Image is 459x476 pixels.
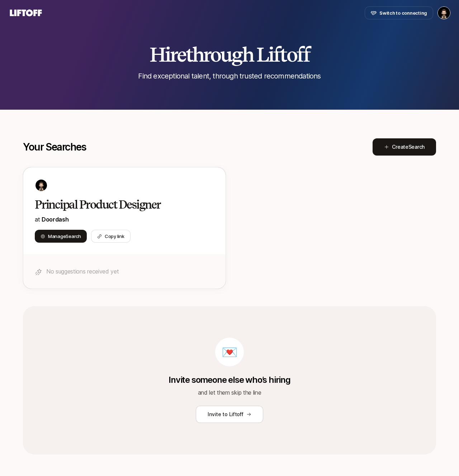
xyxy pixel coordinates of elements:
button: Switch to connecting [365,6,433,19]
p: and let them skip the line [198,388,261,397]
span: through Liftoff [186,42,309,67]
button: CreateSearch [373,138,436,156]
p: Your Searches [23,141,86,153]
div: 💌 [215,338,244,366]
p: at [35,215,214,224]
p: Find exceptional talent, through trusted recommendations [138,71,321,81]
button: Copy link [91,230,131,243]
span: Create [392,143,425,151]
span: Manage [48,233,81,240]
span: Search [408,144,425,150]
p: No suggestions received yet [46,267,214,276]
button: Tin Kadoic [437,6,450,19]
h2: Hire [150,44,309,65]
span: Search [66,233,81,239]
p: Invite someone else who’s hiring [169,375,290,385]
h2: Principal Product Designer [35,197,199,212]
img: Tin Kadoic [438,7,450,19]
button: ManageSearch [35,230,87,243]
img: 6cdcbf63_b09f_4c35_898d_64761c5a35e3.jfif [36,180,47,191]
button: Invite to Liftoff [196,406,263,423]
img: star-icon [35,268,42,276]
span: Switch to connecting [379,9,427,16]
a: Doordash [42,216,68,223]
